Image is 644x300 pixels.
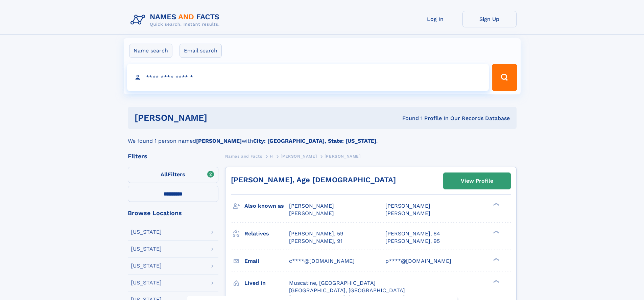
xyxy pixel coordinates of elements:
[196,138,242,144] b: [PERSON_NAME]
[128,129,517,145] div: We found 1 person named with .
[128,167,218,183] label: Filters
[492,64,517,91] button: Search Button
[135,114,305,122] h1: [PERSON_NAME]
[244,228,289,239] h3: Relatives
[385,237,440,245] a: [PERSON_NAME], 95
[244,255,289,267] h3: Email
[131,263,162,269] div: [US_STATE]
[385,210,430,216] span: [PERSON_NAME]
[492,202,500,207] div: ❯
[244,277,289,289] h3: Lived in
[325,154,361,159] span: [PERSON_NAME]
[492,257,500,261] div: ❯
[131,280,162,285] div: [US_STATE]
[289,230,343,237] a: [PERSON_NAME], 59
[289,287,405,294] span: [GEOGRAPHIC_DATA], [GEOGRAPHIC_DATA]
[385,203,430,209] span: [PERSON_NAME]
[180,44,222,58] label: Email search
[289,280,376,286] span: Muscatine, [GEOGRAPHIC_DATA]
[444,173,510,189] a: View Profile
[492,279,500,283] div: ❯
[244,200,289,212] h3: Also known as
[289,237,342,245] a: [PERSON_NAME], 91
[385,230,440,237] a: [PERSON_NAME], 64
[305,115,510,122] div: Found 1 Profile In Our Records Database
[127,64,489,91] input: search input
[128,153,218,159] div: Filters
[128,210,218,216] div: Browse Locations
[270,154,273,159] span: H
[408,11,462,27] a: Log In
[231,176,396,184] a: [PERSON_NAME], Age [DEMOGRAPHIC_DATA]
[161,171,168,178] span: All
[129,44,172,58] label: Name search
[131,246,162,252] div: [US_STATE]
[225,152,262,160] a: Names and Facts
[281,154,317,159] span: [PERSON_NAME]
[462,11,517,27] a: Sign Up
[128,11,225,29] img: Logo Names and Facts
[492,230,500,234] div: ❯
[289,210,334,216] span: [PERSON_NAME]
[461,173,493,189] div: View Profile
[131,229,162,235] div: [US_STATE]
[281,152,317,160] a: [PERSON_NAME]
[253,138,376,144] b: City: [GEOGRAPHIC_DATA], State: [US_STATE]
[289,203,334,209] span: [PERSON_NAME]
[270,152,273,160] a: H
